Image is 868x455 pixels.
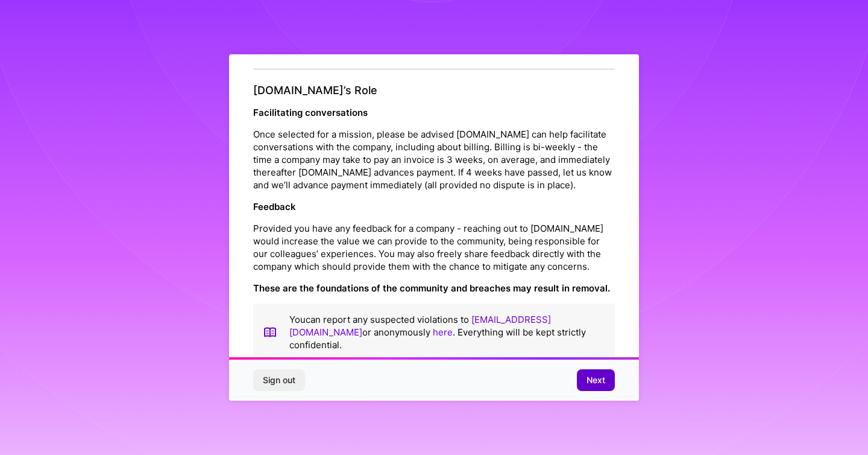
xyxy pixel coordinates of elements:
strong: Feedback [253,201,296,212]
strong: Facilitating conversations [253,107,368,118]
a: [EMAIL_ADDRESS][DOMAIN_NAME] [289,314,551,338]
h4: [DOMAIN_NAME]’s Role [253,84,615,97]
p: Once selected for a mission, please be advised [DOMAIN_NAME] can help facilitate conversations wi... [253,128,615,191]
span: Sign out [263,374,295,386]
p: Provided you have any feedback for a company - reaching out to [DOMAIN_NAME] would increase the v... [253,222,615,273]
a: here [433,326,453,338]
button: Sign out [253,369,305,391]
img: book icon [263,313,277,351]
span: Next [587,374,605,386]
button: Next [577,369,615,391]
strong: These are the foundations of the community and breaches may result in removal. [253,282,610,294]
p: You can report any suspected violations to or anonymously . Everything will be kept strictly conf... [289,313,605,351]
